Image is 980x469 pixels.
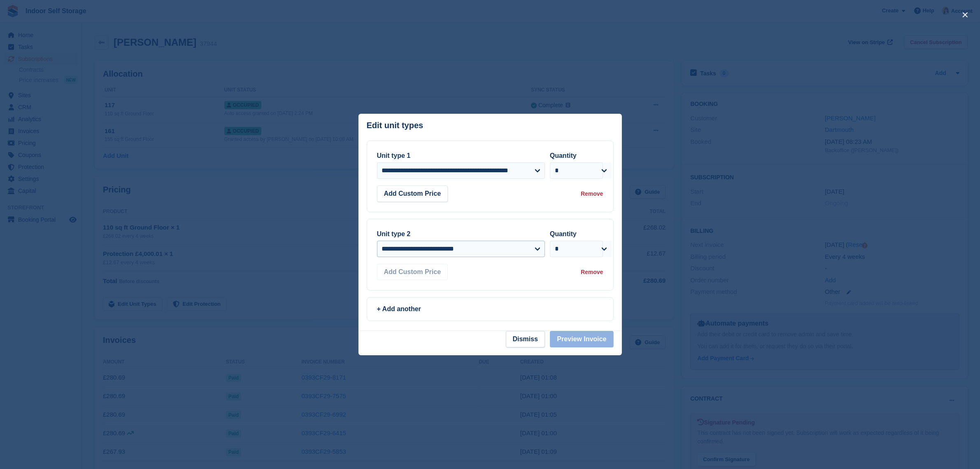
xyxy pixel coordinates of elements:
label: Unit type 1 [377,152,411,159]
button: close [959,8,972,21]
button: Add Custom Price [377,264,448,280]
div: + Add another [377,304,603,314]
label: Quantity [550,152,577,159]
button: Add Custom Price [377,185,448,202]
div: Remove [581,190,603,198]
label: Unit type 2 [377,230,411,237]
div: Remove [581,268,603,277]
button: Dismiss [506,331,545,347]
a: + Add another [367,297,614,321]
p: Edit unit types [367,121,424,130]
button: Preview Invoice [550,331,613,347]
label: Quantity [550,230,577,237]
